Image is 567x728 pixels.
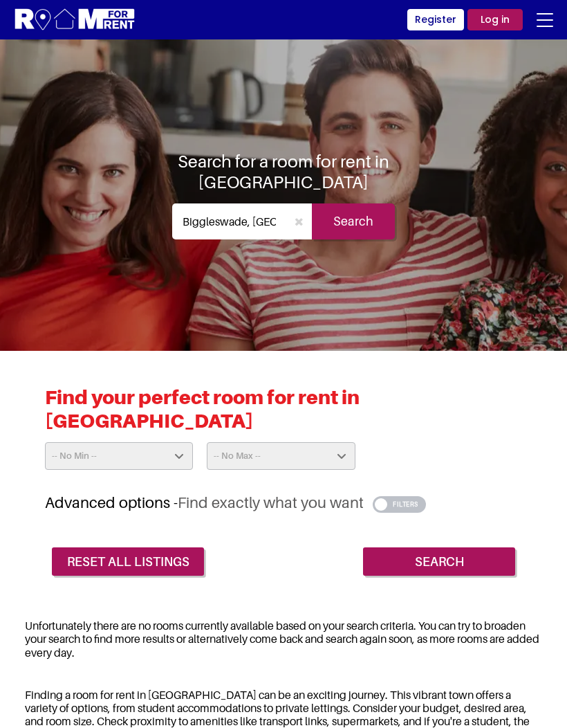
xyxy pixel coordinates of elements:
[363,547,515,576] input: Search
[407,9,464,30] a: Register
[312,203,395,239] input: Search
[45,493,522,512] h3: Advanced options -
[10,610,557,668] div: Unfortunately there are no rooms currently available based on your search criteria. You can try t...
[52,547,204,576] a: reset all listings
[172,151,395,192] h1: Search for a room for rent in [GEOGRAPHIC_DATA]
[14,7,136,33] img: Logo for Room for Rent, featuring a welcoming design with a house icon and modern typography
[172,203,286,239] input: Where do you want to live. Search by town or postcode
[45,385,522,442] h2: Find your perfect room for rent in [GEOGRAPHIC_DATA]
[467,9,523,30] a: Log in
[178,493,364,511] span: Find exactly what you want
